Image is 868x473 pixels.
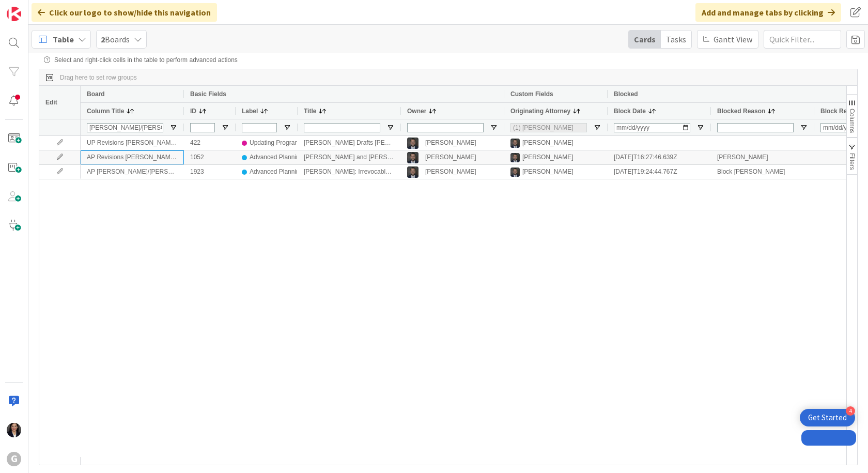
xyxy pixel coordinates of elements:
[593,124,601,132] button: Open Filter Menu
[661,30,691,48] div: Tasks
[87,123,163,132] input: Column Title Filter Input
[242,108,258,115] span: Label
[614,90,638,98] span: Blocked
[45,99,57,106] span: Edit
[81,136,184,150] div: UP Revisions [PERSON_NAME]/[PERSON_NAME]
[60,74,137,81] div: Row Groups
[510,108,570,115] span: Originating Attorney
[510,139,520,148] img: JW
[184,150,236,164] div: 1052
[510,167,520,177] img: JW
[510,90,553,98] span: Custom Fields
[101,33,130,45] span: Boards
[846,406,855,416] div: 4
[407,108,426,115] span: Owner
[184,136,236,150] div: 422
[407,152,419,163] img: JW
[711,150,814,164] div: [PERSON_NAME]
[800,409,855,426] div: Open Get Started checklist, remaining modules: 4
[53,33,74,45] span: Table
[250,136,303,149] div: Updating Programs
[696,124,705,132] button: Open Filter Menu
[190,108,196,115] span: ID
[522,136,574,149] div: [PERSON_NAME]
[101,34,105,44] b: 2
[298,165,401,179] div: [PERSON_NAME]: Irrevocable Trust for Granddaughter: Drafts [PERSON_NAME]
[425,151,476,164] div: [PERSON_NAME]
[169,124,178,132] button: Open Filter Menu
[764,30,841,49] input: Quick Filter...
[60,74,137,81] span: Drag here to set row groups
[425,165,476,178] div: [PERSON_NAME]
[32,3,217,22] div: Click our logo to show/hide this navigation
[714,33,752,45] span: Gantt View
[848,153,856,170] span: Filters
[711,165,814,179] div: Block [PERSON_NAME]
[250,151,303,164] div: Advanced Planning
[800,124,808,132] button: Open Filter Menu
[386,124,395,132] button: Open Filter Menu
[44,56,853,64] div: Select and right-click cells in the table to perform advanced actions
[81,165,184,179] div: AP [PERSON_NAME]/[PERSON_NAME]
[242,123,277,132] input: Label Filter Input
[87,90,105,98] span: Board
[250,165,303,178] div: Advanced Planning
[7,423,21,437] img: AM
[87,108,124,115] span: Column Title
[717,123,794,132] input: Blocked Reason Filter Input
[81,150,184,164] div: AP Revisions [PERSON_NAME]/[PERSON_NAME]
[717,108,765,115] span: Blocked Reason
[614,123,690,132] input: Block Date Filter Input
[7,452,21,466] div: G
[808,413,847,423] div: Get Started
[221,124,229,132] button: Open Filter Menu
[190,123,215,132] input: ID Filter Input
[425,136,476,149] div: [PERSON_NAME]
[298,136,401,150] div: [PERSON_NAME] Drafts [PERSON_NAME] to [PERSON_NAME], Set up Review Meeting for [DATE]
[490,124,498,132] button: Open Filter Menu
[7,7,21,21] img: Visit kanbanzone.com
[184,165,236,179] div: 1923
[629,30,661,48] div: Cards
[298,150,401,164] div: [PERSON_NAME] and [PERSON_NAME]: SLAT Drafts [PERSON_NAME] - Signing [DATE]
[614,108,646,115] span: Block Date
[407,123,484,132] input: Owner Filter Input
[407,166,419,178] img: JW
[522,165,574,178] div: [PERSON_NAME]
[608,165,711,179] div: [DATE]T19:24:44.767Z
[304,123,380,132] input: Title Filter Input
[522,151,574,164] div: [PERSON_NAME]
[407,138,419,149] img: JW
[848,109,856,133] span: Columns
[608,150,711,164] div: [DATE]T16:27:46.639Z
[695,3,841,22] div: Add and manage tabs by clicking
[283,124,291,132] button: Open Filter Menu
[510,153,520,162] img: JW
[190,90,226,98] span: Basic Fields
[304,108,316,115] span: Title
